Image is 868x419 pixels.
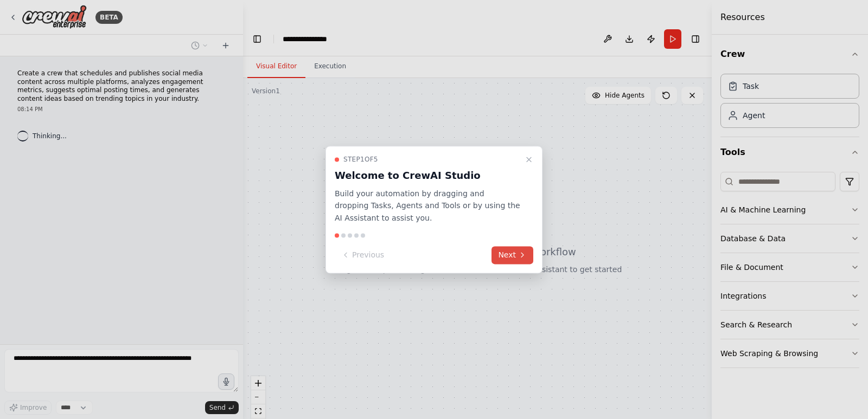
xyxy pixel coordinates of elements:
h3: Welcome to CrewAI Studio [335,168,520,183]
button: Close walkthrough [522,153,535,166]
button: Next [492,246,533,264]
span: Step 1 of 5 [343,155,378,164]
button: Hide left sidebar [250,31,265,47]
button: Previous [335,246,391,264]
p: Build your automation by dragging and dropping Tasks, Agents and Tools or by using the AI Assista... [335,188,520,224]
